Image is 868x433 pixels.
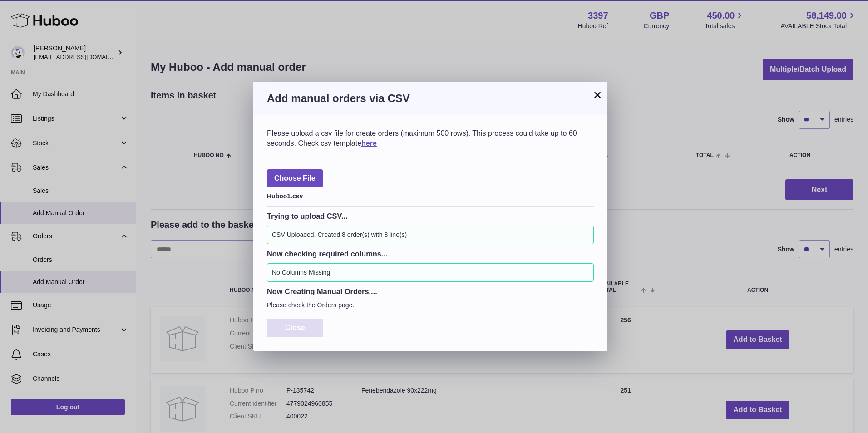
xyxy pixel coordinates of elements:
h3: Add manual orders via CSV [267,91,594,106]
p: Please check the Orders page. [267,301,594,310]
div: Huboo1.csv [267,190,594,201]
h3: Trying to upload CSV... [267,211,594,221]
h3: Now Creating Manual Orders.... [267,286,594,296]
div: No Columns Missing [267,263,594,282]
span: Close [285,324,305,331]
div: CSV Uploaded. Created 8 order(s) with 8 line(s) [267,226,594,244]
a: here [361,139,377,147]
h3: Now checking required columns... [267,249,594,259]
span: Choose File [267,169,323,188]
button: × [592,89,603,100]
button: Close [267,319,323,337]
div: Please upload a csv file for create orders (maximum 500 rows). This process could take up to 60 s... [267,128,594,148]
